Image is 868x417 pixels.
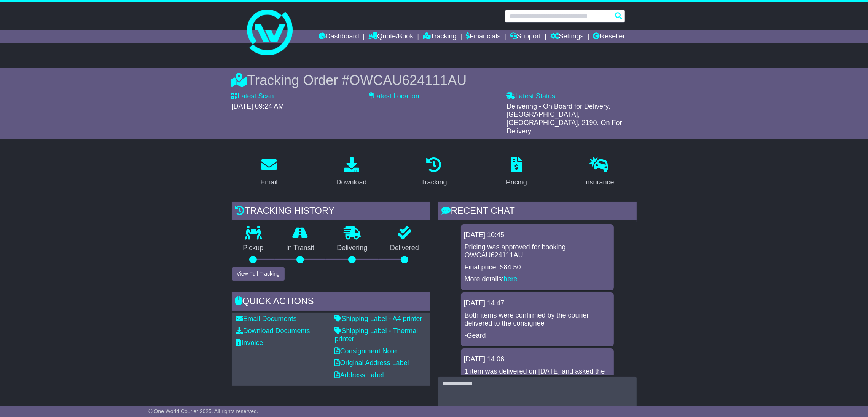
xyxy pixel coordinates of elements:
p: More details: . [465,275,610,284]
a: Pricing [501,154,532,190]
a: Tracking [416,154,452,190]
a: Original Address Label [335,359,409,367]
span: [DATE] 09:24 AM [232,103,284,110]
span: Delivering - On Board for Delivery. [GEOGRAPHIC_DATA], [GEOGRAPHIC_DATA], 2190. On For Delivery [506,103,622,135]
p: Both items were confirmed by the courier delivered to the consignee [465,311,610,328]
div: Insurance [584,177,614,188]
a: Support [510,30,541,43]
label: Latest Location [369,92,419,101]
a: Financials [466,30,500,43]
a: Download [331,154,372,190]
a: here [504,275,518,283]
a: Shipping Label - A4 printer [335,315,422,322]
div: Quick Actions [232,292,430,313]
label: Latest Scan [232,92,274,101]
div: Tracking [421,177,447,188]
p: Pickup [232,244,275,252]
p: Final price: $84.50. [465,263,610,272]
a: Email [255,154,282,190]
p: In Transit [275,244,326,252]
div: Tracking history [232,202,430,222]
div: Tracking Order # [232,72,637,88]
label: Latest Status [506,92,555,101]
a: Settings [550,30,584,43]
div: [DATE] 14:47 [464,299,611,308]
a: Dashboard [319,30,359,43]
a: Quote/Book [368,30,413,43]
div: Pricing [506,177,527,188]
a: Invoice [236,339,263,346]
div: [DATE] 14:06 [464,355,611,364]
a: Reseller [593,30,625,43]
p: Delivered [379,244,430,252]
p: Delivering [326,244,379,252]
a: Address Label [335,371,384,379]
a: Insurance [579,154,619,190]
div: [DATE] 10:45 [464,231,611,239]
a: Consignment Note [335,347,397,355]
div: Download [336,177,367,188]
p: Pricing was approved for booking OWCAU624111AU. [465,243,610,260]
a: Tracking [423,30,456,43]
div: RECENT CHAT [438,202,637,222]
a: Download Documents [236,327,310,335]
div: Email [260,177,277,188]
p: 1 item was delivered on [DATE] and asked the courier to advise the ETA for the last item [465,367,610,384]
span: OWCAU624111AU [349,72,467,88]
a: Shipping Label - Thermal printer [335,327,418,343]
a: Email Documents [236,315,297,322]
span: © One World Courier 2025. All rights reserved. [148,408,258,414]
p: -Geard [465,332,610,340]
button: View Full Tracking [232,267,285,281]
